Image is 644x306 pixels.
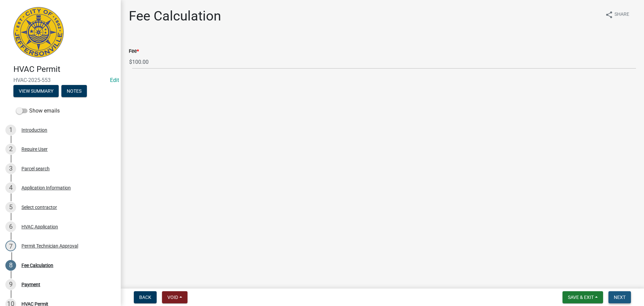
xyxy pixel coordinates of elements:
[21,147,48,151] div: Require User
[21,282,40,287] div: Payment
[568,295,594,300] span: Save & Exit
[21,205,57,210] div: Select contractor
[16,107,60,115] label: Show emails
[13,89,59,94] wm-modal-confirm: Summary
[162,291,187,303] button: Void
[110,77,119,83] a: Edit
[134,291,157,303] button: Back
[608,291,631,303] button: Next
[600,8,635,21] button: shareShare
[13,64,115,74] h4: HVAC Permit
[21,128,47,132] div: Introduction
[129,55,132,69] span: $
[167,295,178,300] span: Void
[139,295,151,300] span: Back
[13,7,64,57] img: City of Jeffersonville, Indiana
[5,144,16,155] div: 2
[21,185,71,190] div: Application Information
[13,77,107,83] span: HVAC-2025-553
[21,263,53,268] div: Fee Calculation
[5,182,16,193] div: 4
[110,77,119,83] wm-modal-confirm: Edit Application Number
[562,291,603,303] button: Save & Exit
[5,241,16,251] div: 7
[61,85,87,97] button: Notes
[129,49,139,54] label: Fee
[5,163,16,174] div: 3
[21,224,58,229] div: HVAC Application
[5,202,16,213] div: 5
[614,11,629,19] span: Share
[5,279,16,290] div: 9
[13,85,59,97] button: View Summary
[61,89,87,94] wm-modal-confirm: Notes
[605,11,613,19] i: share
[5,125,16,135] div: 1
[21,166,50,171] div: Parcel search
[21,244,78,248] div: Permit Technician Approval
[5,260,16,271] div: 8
[129,8,221,24] h1: Fee Calculation
[5,221,16,232] div: 6
[614,295,626,300] span: Next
